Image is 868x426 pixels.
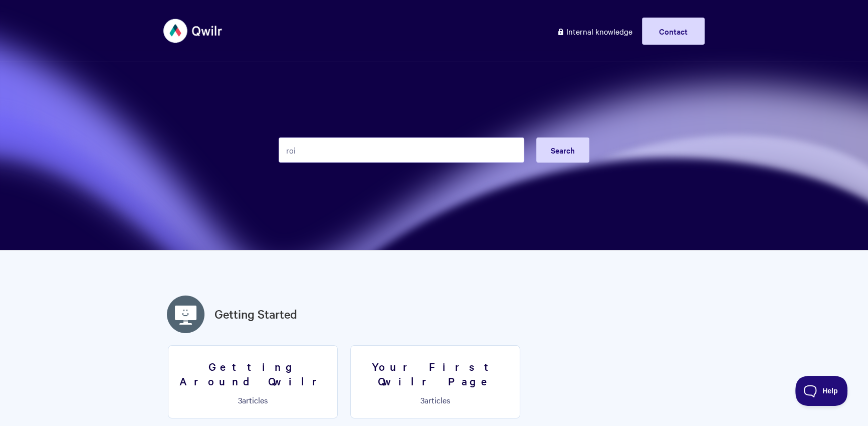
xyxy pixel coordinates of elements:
a: Contact [642,18,705,45]
span: 3 [420,394,424,405]
p: articles [357,395,514,404]
button: Search [536,137,589,163]
a: Your First Qwilr Page 3articles [350,345,520,418]
a: Getting Around Qwilr 3articles [168,345,338,418]
img: Qwilr Help Center [163,12,223,50]
iframe: Toggle Customer Support [795,376,848,406]
h3: Getting Around Qwilr [174,359,331,388]
a: Internal knowledge [549,18,640,45]
p: articles [174,395,331,404]
span: 3 [238,394,242,405]
input: Search the knowledge base [279,137,524,163]
span: Search [551,145,575,156]
a: Getting Started [214,305,297,323]
h3: Your First Qwilr Page [357,359,514,388]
